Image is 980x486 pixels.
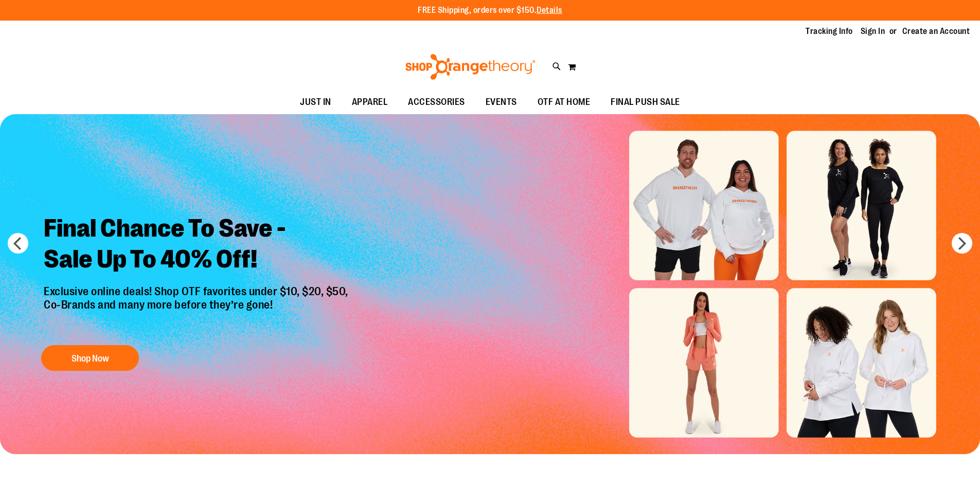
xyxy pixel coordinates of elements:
h2: Final Chance To Save - Sale Up To 40% Off! [36,205,359,285]
span: EVENTS [486,91,517,114]
span: JUST IN [300,91,331,114]
a: Create an Account [902,26,970,37]
button: Shop Now [41,345,139,371]
a: Sign In [861,26,885,37]
span: APPAREL [352,91,388,114]
button: prev [8,233,28,254]
button: next [952,233,972,254]
a: Details [537,6,562,15]
span: ACCESSORIES [408,91,465,114]
a: Tracking Info [806,26,853,37]
p: Exclusive online deals! Shop OTF favorites under $10, $20, $50, Co-Brands and many more before th... [36,285,359,335]
span: FINAL PUSH SALE [611,91,680,114]
p: FREE Shipping, orders over $150. [418,5,562,16]
img: Shop Orangetheory [404,54,537,80]
a: FINAL PUSH SALE [600,91,690,114]
a: JUST IN [290,91,342,114]
a: APPAREL [342,91,398,114]
span: OTF AT HOME [538,91,591,114]
a: ACCESSORIES [398,91,475,114]
a: OTF AT HOME [527,91,601,114]
a: EVENTS [475,91,527,114]
a: Final Chance To Save -Sale Up To 40% Off! Exclusive online deals! Shop OTF favorites under $10, $... [36,205,359,376]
